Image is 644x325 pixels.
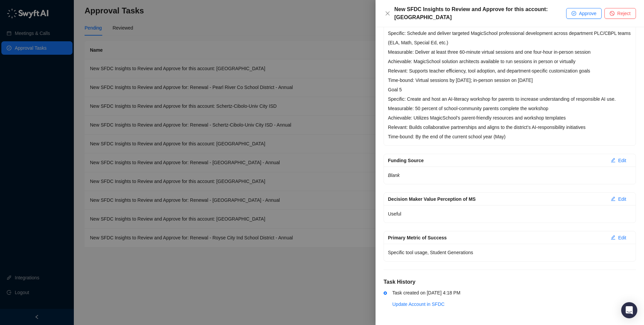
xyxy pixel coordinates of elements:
span: Task created on [DATE] 4:18 PM [392,290,460,295]
span: Reject [617,10,631,17]
button: Reject [604,8,636,19]
em: Blank [388,173,400,178]
span: Edit [618,157,626,164]
div: Funding Source [388,157,605,164]
button: Edit [605,232,632,243]
span: edit [611,158,615,162]
button: Edit [605,194,632,204]
span: Edit [618,234,626,241]
span: stop [610,11,614,16]
div: New SFDC Insights to Review and Approve for this account: [GEOGRAPHIC_DATA] [394,5,566,21]
div: Open Intercom Messenger [621,302,637,318]
span: edit [611,235,615,240]
p: Goal 4 Specific: Schedule and deliver targeted MagicSchool professional development across depart... [388,19,632,85]
button: Close [384,9,392,17]
p: Specific tool usage, Student Generations [388,248,632,257]
span: Approve [579,10,596,17]
p: Goal 5 Specific: Create and host an AI-literacy workshop for parents to increase understanding of... [388,85,632,141]
button: Approve [566,8,602,19]
span: check-circle [572,11,576,16]
span: Edit [618,195,626,203]
span: edit [611,196,615,201]
h5: Task History [384,278,636,286]
a: Update Account in SFDC [392,301,445,307]
div: Decision Maker Value Perception of MS [388,195,605,203]
div: Primary Metric of Success [388,234,605,241]
span: close [385,11,390,16]
p: Useful [388,209,632,219]
button: Edit [605,155,632,166]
